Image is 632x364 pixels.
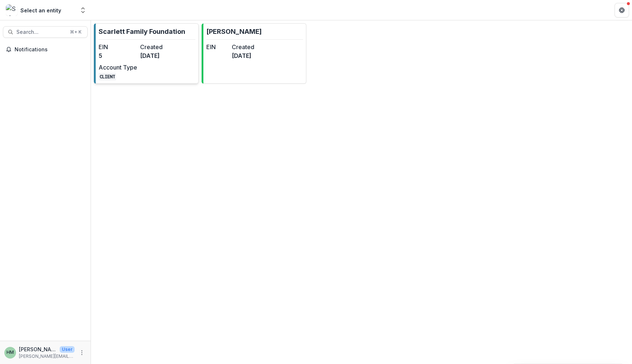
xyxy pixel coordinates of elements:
[16,29,65,35] span: Search...
[78,3,88,17] button: Open entity switcher
[99,43,137,51] dt: EIN
[7,350,14,355] div: Haley Miller
[615,3,629,17] button: Get Help
[206,27,262,36] p: [PERSON_NAME]
[99,73,116,80] code: CLIENT
[3,26,88,38] button: Search...
[99,63,137,72] dt: Account Type
[3,44,88,55] button: Notifications
[60,346,75,353] p: User
[20,7,61,14] div: Select an entity
[99,51,137,60] dd: 5
[15,47,85,53] span: Notifications
[232,43,254,51] dt: Created
[140,43,179,51] dt: Created
[202,23,306,84] a: [PERSON_NAME]EINCreated[DATE]
[140,51,179,60] dd: [DATE]
[77,348,86,357] button: More
[19,345,57,353] p: [PERSON_NAME]
[232,51,254,60] dd: [DATE]
[206,43,229,51] dt: EIN
[68,28,83,36] div: ⌘ + K
[19,353,75,360] p: [PERSON_NAME][EMAIL_ADDRESS][DOMAIN_NAME]
[6,4,17,16] img: Select an entity
[99,27,185,36] p: Scarlett Family Foundation
[94,23,199,84] a: Scarlett Family FoundationEIN5Created[DATE]Account TypeCLIENT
